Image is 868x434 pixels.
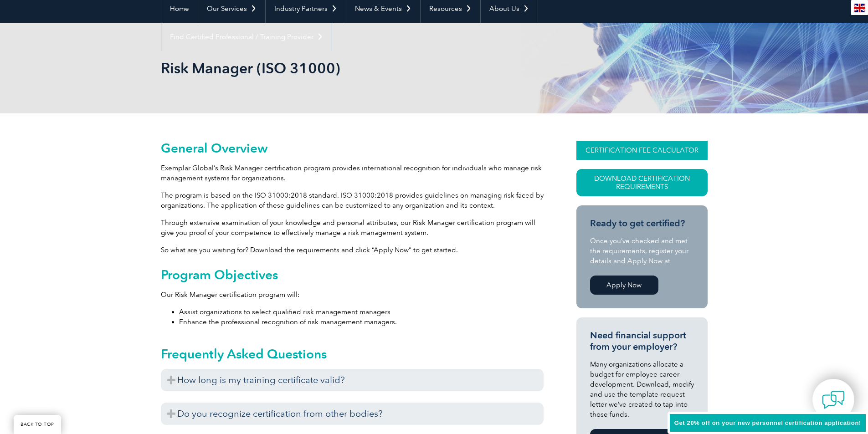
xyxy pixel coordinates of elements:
[161,369,544,391] h3: How long is my training certificate valid?
[179,317,544,327] li: Enhance the professional recognition of risk management managers.
[590,236,694,266] p: Once you’ve checked and met the requirements, register your details and Apply Now at
[590,359,694,419] p: Many organizations allocate a budget for employee career development. Download, modify and use th...
[161,267,544,282] h2: Program Objectives
[590,330,694,352] h3: Need financial support from your employer?
[822,388,845,411] img: contact-chat.png
[674,419,861,426] span: Get 20% off on your new personnel certification application!
[161,245,544,255] p: So what are you waiting for? Download the requirements and click “Apply Now” to get started.
[576,141,708,160] a: CERTIFICATION FEE CALCULATOR
[161,163,544,183] p: Exemplar Global’s Risk Manager certification program provides international recognition for indiv...
[14,415,61,434] a: BACK TO TOP
[576,169,708,196] a: Download Certification Requirements
[161,141,544,155] h2: General Overview
[161,347,544,361] h2: Frequently Asked Questions
[161,403,544,425] h3: Do you recognize certification from other bodies?
[161,23,332,51] a: Find Certified Professional / Training Provider
[179,307,544,317] li: Assist organizations to select qualified risk management managers
[161,218,544,238] p: Through extensive examination of your knowledge and personal attributes, our Risk Manager certifi...
[161,59,511,77] h1: Risk Manager (ISO 31000)
[590,218,694,229] h3: Ready to get certified?
[161,190,544,210] p: The program is based on the ISO 31000:2018 standard. ISO 31000:2018 provides guidelines on managi...
[161,290,544,300] p: Our Risk Manager certification program will:
[854,4,865,12] img: en
[590,276,658,295] a: Apply Now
